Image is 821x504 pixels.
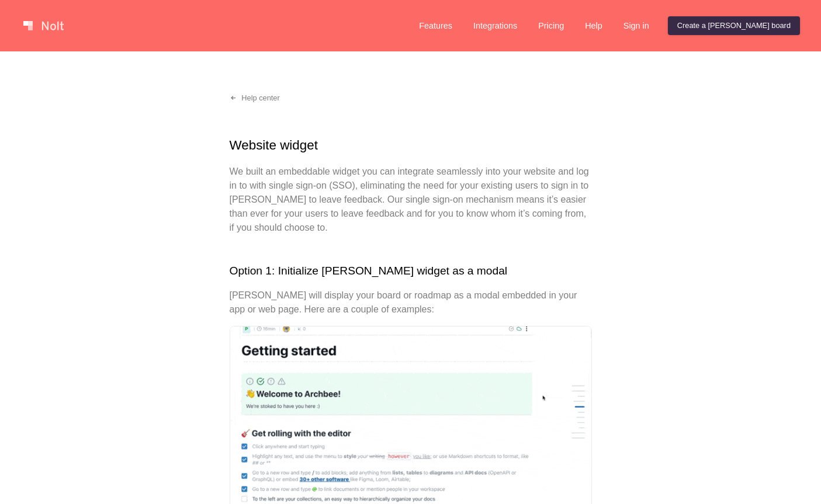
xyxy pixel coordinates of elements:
h2: Option 1: Initialize [PERSON_NAME] widget as a modal [230,263,592,280]
p: [PERSON_NAME] will display your board or roadmap as a modal embedded in your app or web page. Her... [230,289,592,317]
a: Features [410,16,462,35]
a: Pricing [529,16,573,35]
p: We built an embeddable widget you can integrate seamlessly into your website and log in to with s... [230,165,592,235]
a: Help [576,16,612,35]
a: Integrations [464,16,526,35]
h1: Website widget [230,135,592,155]
a: Sign in [614,16,659,35]
a: Create a [PERSON_NAME] board [668,16,800,35]
a: Help center [220,89,289,107]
